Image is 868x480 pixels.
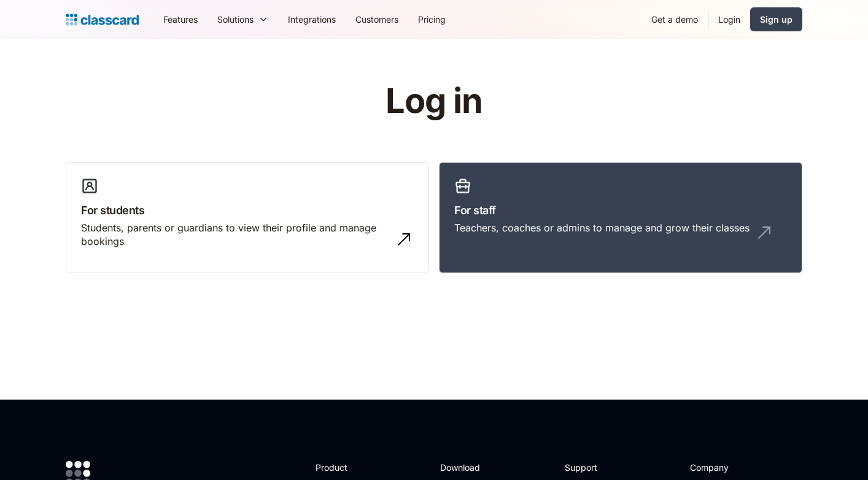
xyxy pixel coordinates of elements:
div: Students, parents or guardians to view their profile and manage bookings [81,221,389,249]
a: Pricing [408,6,455,33]
a: home [66,11,139,28]
h2: Company [690,461,772,474]
a: Integrations [278,6,346,33]
a: For staffTeachers, coaches or admins to manage and grow their classes [439,162,802,274]
a: Login [708,6,750,33]
h3: For students [81,202,414,219]
h2: Download [440,461,490,474]
a: Sign up [750,7,802,31]
div: Teachers, coaches or admins to manage and grow their classes [454,221,750,234]
h2: Product [316,461,381,474]
h1: Log in [239,82,629,120]
div: Sign up [760,13,792,26]
div: Solutions [207,6,278,33]
a: Get a demo [641,6,708,33]
a: Features [153,6,207,33]
div: Solutions [217,13,254,26]
h3: For staff [454,202,787,219]
a: For studentsStudents, parents or guardians to view their profile and manage bookings [66,162,429,274]
h2: Support [565,461,614,474]
a: Customers [346,6,408,33]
